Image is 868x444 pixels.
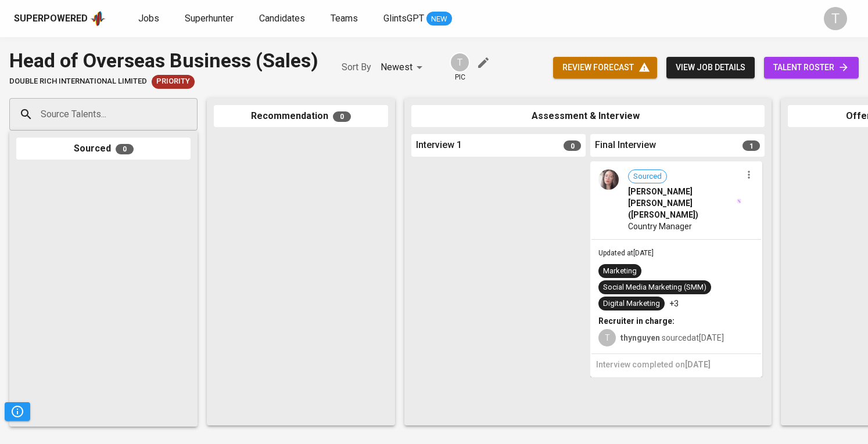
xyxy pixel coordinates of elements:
div: Recommendation [214,105,388,128]
span: 0 [116,144,134,154]
div: Superpowered [14,12,88,26]
span: sourced at [DATE] [620,333,724,342]
div: T [450,52,470,73]
div: New Job received from Demand Team [152,75,195,89]
div: T [824,7,847,30]
div: Sourced [16,138,191,160]
div: Assessment & Interview [411,105,765,128]
button: view job details [666,57,755,78]
div: Head of Overseas Business (Sales) [9,46,318,75]
span: Jobs [138,13,159,24]
span: Sourced [629,171,666,182]
a: Candidates [259,12,307,26]
img: d31d071b780518e759f9bed0fd3f02cc.jpg [598,169,619,190]
span: Country Manager [628,221,692,232]
h6: Interview completed on [596,359,756,371]
img: app logo [90,10,106,27]
img: magic_wand.svg [737,198,741,203]
a: Superpoweredapp logo [14,10,106,27]
div: Social Media Marketing (SMM) [603,282,706,293]
span: talent roster [773,60,849,75]
span: NEW [426,13,452,25]
span: [PERSON_NAME] [PERSON_NAME] ([PERSON_NAME]) [628,186,736,221]
a: GlintsGPT NEW [383,12,452,26]
div: Sourced[PERSON_NAME] [PERSON_NAME] ([PERSON_NAME])Country ManagerUpdated at[DATE]MarketingSocial ... [590,161,762,377]
span: Candidates [259,13,305,24]
span: Priority [152,76,195,87]
span: Interview 1 [416,139,462,152]
a: Jobs [138,12,162,26]
button: Open [191,113,193,115]
span: Double Rich International Limited [9,76,147,87]
span: [DATE] [685,360,711,369]
b: thynguyen [620,333,660,342]
p: Newest [381,60,413,74]
span: Superhunter [185,13,234,24]
p: Sort By [342,60,371,74]
a: Teams [331,12,360,26]
div: T [598,329,616,346]
a: talent roster [764,57,859,78]
span: Final Interview [595,139,656,152]
div: Marketing [603,266,637,277]
span: view job details [676,60,745,75]
span: 0 [333,111,351,122]
div: pic [450,52,470,82]
div: Newest [381,57,426,78]
span: Teams [331,13,358,24]
a: Superhunter [185,12,236,26]
span: review forecast [562,60,648,75]
span: Updated at [DATE] [598,249,654,257]
button: review forecast [553,57,657,78]
span: 1 [743,140,760,151]
p: +3 [669,298,679,309]
button: Pipeline Triggers [5,402,30,421]
span: 0 [564,140,581,151]
span: GlintsGPT [383,13,424,24]
div: Digital Marketing [603,298,660,309]
b: Recruiter in charge: [598,316,675,326]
